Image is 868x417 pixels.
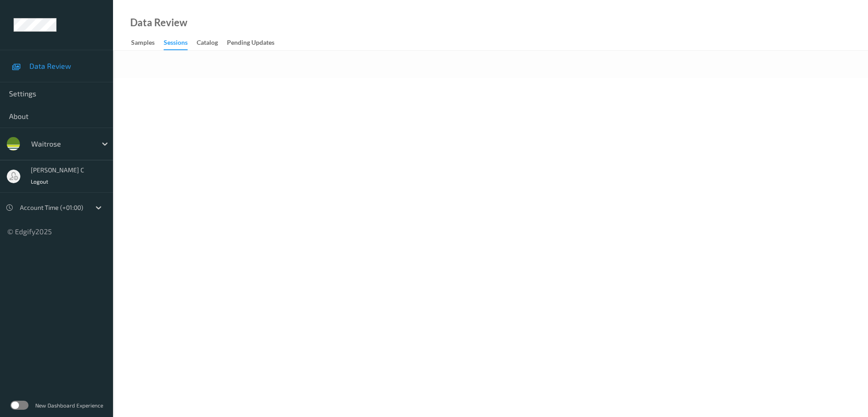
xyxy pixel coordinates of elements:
div: Data Review [130,18,187,27]
div: Samples [131,38,155,49]
a: Sessions [164,37,197,50]
a: Catalog [197,37,227,49]
div: Sessions [164,38,188,50]
div: Catalog [197,38,218,49]
a: Pending Updates [227,37,283,49]
div: Pending Updates [227,38,274,49]
a: Samples [131,37,164,49]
